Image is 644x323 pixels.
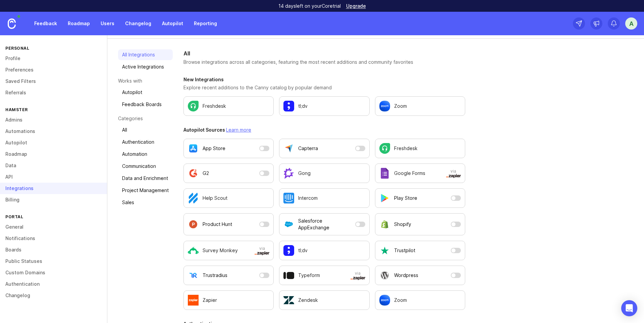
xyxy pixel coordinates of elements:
p: Wordpress [394,272,418,279]
img: Canny Home [8,18,16,29]
a: Configure Typeform in a new tab. [279,266,369,285]
a: Autopilot [118,87,173,98]
a: Feedback Boards [118,99,173,110]
p: tl;dv [298,103,308,109]
a: Configure Freshdesk settings. [375,139,465,158]
p: Works with [118,78,173,84]
button: Capterra is currently disabled as an Autopilot data source. Open a modal to adjust settings. [279,139,369,158]
a: Upgrade [346,4,366,8]
img: svg+xml;base64,PHN2ZyB3aWR0aD0iNTAwIiBoZWlnaHQ9IjEzNiIgZmlsbD0ibm9uZSIgeG1sbnM9Imh0dHA6Ly93d3cudz... [351,276,365,280]
p: Typeform [298,272,320,279]
p: Google Forms [394,170,425,177]
button: A [625,17,637,30]
p: App Store [203,145,225,152]
p: Gong [298,170,311,177]
p: Survey Monkey [203,247,238,254]
p: Browse integrations across all categories, featuring the most recent additions and community favo... [183,59,465,65]
a: Data and Enrichment [118,173,173,184]
span: via [446,169,461,178]
button: Play Store is currently disabled as an Autopilot data source. Open a modal to adjust settings. [375,188,465,208]
a: Active Integrations [118,61,173,72]
img: svg+xml;base64,PHN2ZyB3aWR0aD0iNTAwIiBoZWlnaHQ9IjEzNiIgZmlsbD0ibm9uZSIgeG1sbnM9Imh0dHA6Ly93d3cudz... [446,174,461,178]
p: Salesforce AppExchange [298,218,352,231]
a: Configure Zendesk settings. [279,290,369,310]
a: Configure Gong settings. [279,164,369,183]
a: Configure Intercom settings. [279,188,369,208]
p: G2 [203,170,209,177]
a: Communication [118,161,173,172]
h2: All [183,49,465,57]
button: Salesforce AppExchange is currently disabled as an Autopilot data source. Open a modal to adjust ... [279,213,369,235]
a: Automation [118,149,173,159]
a: All [118,125,173,135]
a: Users [97,17,118,30]
button: Product Hunt is currently disabled as an Autopilot data source. Open a modal to adjust settings. [183,213,274,235]
p: Help Scout [203,195,227,201]
p: Zapier [203,297,217,304]
a: Configure tl;dv settings. [279,241,369,260]
p: Explore recent additions to the Canny catalog by popular demand [183,84,465,91]
p: Freshdesk [203,103,226,109]
a: Configure Freshdesk settings. [183,96,274,116]
p: Trustpilot [394,247,415,254]
img: svg+xml;base64,PHN2ZyB3aWR0aD0iNTAwIiBoZWlnaHQ9IjEzNiIgZmlsbD0ibm9uZSIgeG1sbnM9Imh0dHA6Ly93d3cudz... [255,251,269,255]
p: Zoom [394,103,407,109]
a: Configure Google Forms in a new tab. [375,164,465,183]
div: Open Intercom Messenger [621,300,637,316]
h3: Autopilot Sources [183,127,465,133]
a: Feedback [30,17,61,30]
p: Product Hunt [203,221,232,228]
button: Shopify is currently disabled as an Autopilot data source. Open a modal to adjust settings. [375,213,465,235]
span: via [351,271,365,280]
button: App Store is currently disabled as an Autopilot data source. Open a modal to adjust settings. [183,139,274,158]
p: Zendesk [298,297,318,304]
a: Authentication [118,137,173,147]
p: Play Store [394,195,417,201]
p: Zoom [394,297,407,304]
a: Configure Zoom settings. [375,96,465,116]
button: Wordpress is currently disabled as an Autopilot data source. Open a modal to adjust settings. [375,266,465,285]
a: Autopilot [158,17,187,30]
p: Capterra [298,145,318,152]
button: G2 is currently disabled as an Autopilot data source. Open a modal to adjust settings. [183,164,274,183]
a: Reporting [190,17,221,30]
span: via [255,246,269,255]
a: Configure Help Scout settings. [183,188,274,208]
a: Sales [118,197,173,208]
p: Shopify [394,221,411,228]
p: Trustradius [203,272,227,279]
p: 14 days left on your Core trial [278,3,341,9]
button: Trustradius is currently disabled as an Autopilot data source. Open a modal to adjust settings. [183,266,274,285]
p: Categories [118,115,173,122]
p: Freshdesk [394,145,418,152]
p: tl;dv [298,247,308,254]
h3: New Integrations [183,76,465,83]
a: Learn more [226,127,251,133]
a: Configure Zoom settings. [375,290,465,310]
button: Trustpilot is currently disabled as an Autopilot data source. Open a modal to adjust settings. [375,241,465,260]
a: Configure Survey Monkey in a new tab. [183,241,274,260]
p: Intercom [298,195,318,201]
a: All Integrations [118,49,173,60]
a: Roadmap [64,17,94,30]
a: Project Management [118,185,173,196]
a: Configure Zapier in a new tab. [183,290,274,310]
a: Changelog [121,17,155,30]
a: Configure tl;dv settings. [279,96,369,116]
